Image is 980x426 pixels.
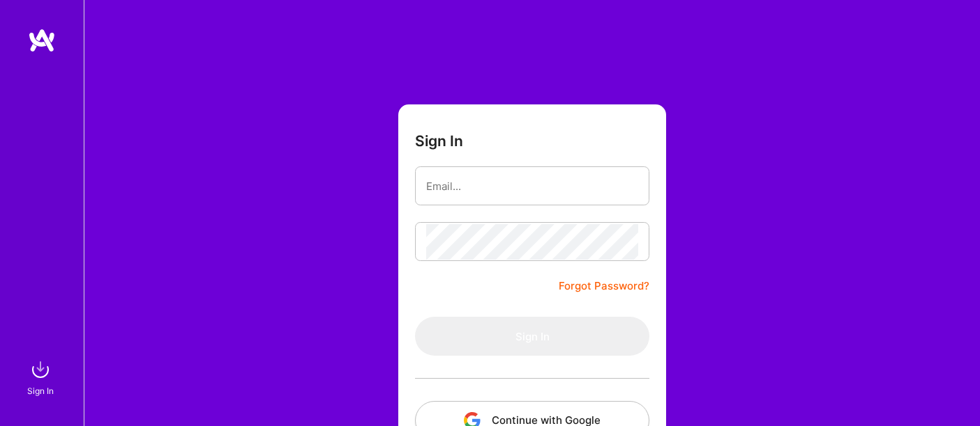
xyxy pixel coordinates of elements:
a: sign inSign In [29,356,54,398]
img: sign in [27,356,54,384]
div: Sign In [27,384,54,398]
button: Sign In [415,317,649,356]
input: Email... [426,168,638,204]
img: logo [28,28,56,53]
a: Forgot Password? [559,278,649,294]
h3: Sign In [415,132,463,150]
